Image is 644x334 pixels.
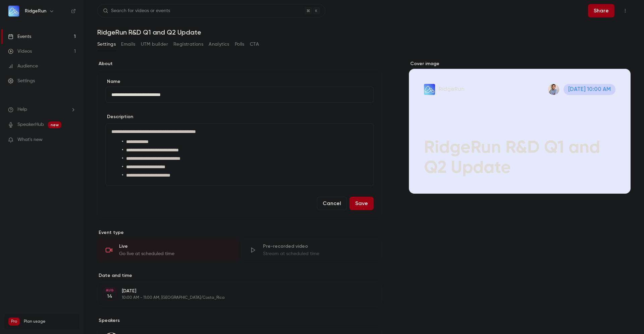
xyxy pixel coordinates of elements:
p: [DATE] [122,288,346,294]
div: Audience [8,63,38,69]
section: Cover image [409,60,631,194]
label: Date and time [97,272,382,279]
div: Pre-recorded video [263,243,374,250]
div: Search for videos or events [103,7,170,14]
p: 10:00 AM - 11:00 AM, [GEOGRAPHIC_DATA]/Costa_Rica [122,295,346,300]
button: Cancel [317,197,347,210]
div: AUG [104,288,116,293]
label: Name [106,78,374,85]
label: About [97,60,382,67]
span: Pro [8,318,20,326]
div: Stream at scheduled time [263,250,374,257]
div: Videos [8,48,32,55]
label: Cover image [409,60,631,67]
button: Settings [97,39,116,50]
h6: RidgeRun [25,8,46,14]
span: Plan usage [24,319,75,324]
div: Go live at scheduled time [119,250,230,257]
div: LiveGo live at scheduled time [97,239,238,261]
div: Pre-recorded videoStream at scheduled time [241,239,382,261]
div: editor [106,124,373,186]
p: Event type [97,229,382,236]
button: Polls [235,39,245,50]
span: Help [17,106,27,113]
button: CTA [250,39,259,50]
label: Speakers [97,317,382,324]
button: Registrations [173,39,203,50]
section: description [106,123,374,186]
li: help-dropdown-opener [8,106,76,113]
button: UTM builder [141,39,168,50]
div: Live [119,243,230,250]
button: Analytics [209,39,229,50]
div: Events [8,33,31,40]
button: Share [588,4,614,17]
span: What's new [17,136,43,143]
span: new [48,122,61,128]
button: Emails [121,39,135,50]
button: Save [350,197,374,210]
a: SpeakerHub [17,121,44,128]
img: RidgeRun [8,6,19,16]
div: Settings [8,78,35,84]
h1: RidgeRun R&D Q1 and Q2 Update [97,28,631,36]
label: Description [106,113,133,120]
p: 14 [107,293,112,300]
